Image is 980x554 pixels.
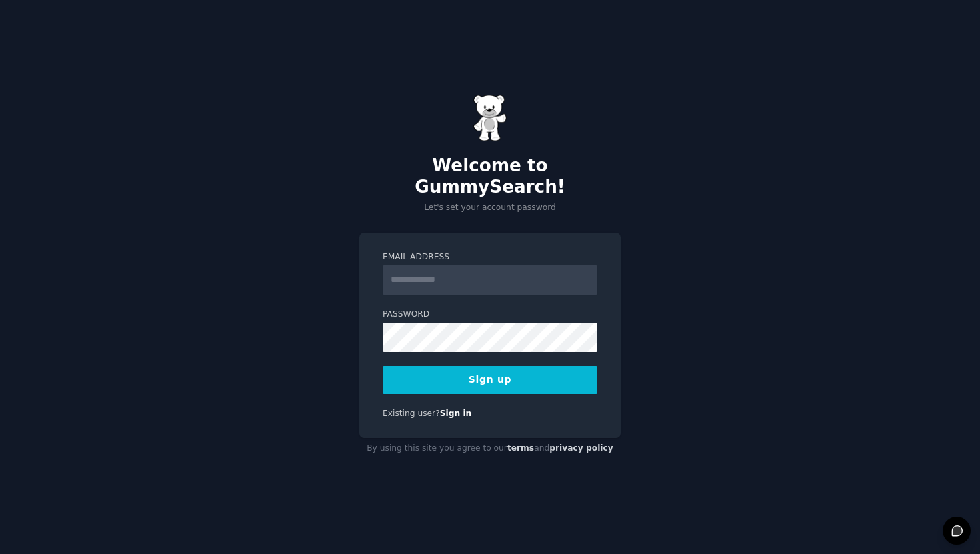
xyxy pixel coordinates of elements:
div: By using this site you agree to our and [359,438,621,459]
img: Gummy Bear [473,95,507,141]
a: Sign in [440,409,472,418]
label: Email Address [383,251,597,263]
a: terms [507,443,534,453]
label: Password [383,309,597,321]
h2: Welcome to GummySearch! [359,155,621,197]
p: Let's set your account password [359,202,621,214]
button: Sign up [383,366,597,394]
a: privacy policy [549,443,613,453]
span: Existing user? [383,409,440,418]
